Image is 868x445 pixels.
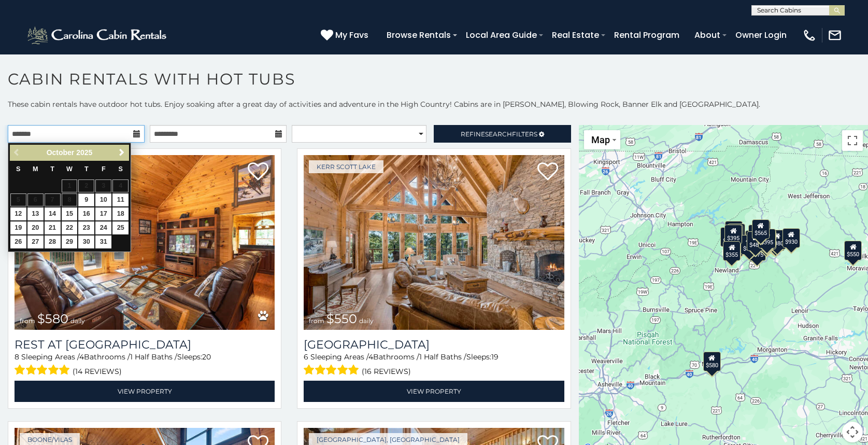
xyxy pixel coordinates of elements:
[547,26,604,44] a: Real Estate
[491,352,499,361] span: 19
[115,146,128,159] a: Next
[769,230,786,249] div: $380
[751,219,769,239] div: $565
[747,231,764,251] div: $485
[689,26,725,44] a: About
[730,26,792,44] a: Owner Login
[47,148,75,157] span: October
[202,352,211,361] span: 20
[304,338,564,352] h3: Lake Haven Lodge
[78,235,94,248] a: 30
[15,352,275,378] div: Sleeping Areas / Bathrooms / Sleeps:
[309,317,324,325] span: from
[73,365,122,378] span: (14 reviews)
[304,352,564,378] div: Sleeping Areas / Bathrooms / Sleeps:
[27,221,44,234] a: 20
[15,381,275,402] a: View Property
[723,241,741,261] div: $355
[33,165,38,173] span: Monday
[76,148,92,157] span: 2025
[842,422,863,442] button: Map camera controls
[45,207,61,220] a: 14
[368,352,373,361] span: 4
[309,160,383,173] a: Kerr Scott Lake
[728,224,745,243] div: $230
[381,26,456,44] a: Browse Rentals
[609,26,685,44] a: Rental Program
[95,221,111,234] a: 24
[759,230,776,249] div: $675
[112,193,129,206] a: 11
[434,125,571,143] a: RefineSearchFilters
[78,207,94,220] a: 16
[95,193,111,206] a: 10
[66,165,73,173] span: Wednesday
[304,155,564,330] img: Lake Haven Lodge
[828,28,842,43] img: mail-regular-white.png
[537,161,558,183] a: Add to favorites
[15,352,19,361] span: 8
[45,221,61,234] a: 21
[248,161,268,183] a: Add to favorites
[359,317,374,325] span: daily
[27,235,44,248] a: 27
[304,352,308,361] span: 6
[112,207,129,220] a: 18
[10,235,26,248] a: 26
[15,155,275,330] img: Rest at Mountain Crest
[10,221,26,234] a: 19
[802,28,817,43] img: phone-regular-white.png
[724,225,742,244] div: $395
[15,338,275,352] a: Rest at [GEOGRAPHIC_DATA]
[304,338,564,352] a: [GEOGRAPHIC_DATA]
[62,221,78,234] a: 22
[15,155,275,330] a: Rest at Mountain Crest from $580 daily
[62,235,78,248] a: 29
[27,207,44,220] a: 13
[461,130,537,138] span: Refine Filters
[782,228,800,248] div: $930
[78,193,94,206] a: 9
[15,338,275,352] h3: Rest at Mountain Crest
[584,130,620,149] button: Change map style
[50,165,54,173] span: Tuesday
[130,352,177,361] span: 1 Half Baths /
[118,148,126,157] span: Next
[725,221,743,241] div: $310
[720,227,738,247] div: $650
[485,130,512,138] span: Search
[758,229,776,248] div: $395
[326,311,357,326] span: $550
[703,352,721,371] div: $580
[419,352,466,361] span: 1 Half Baths /
[321,29,371,42] a: My Favs
[362,365,411,378] span: (16 reviews)
[461,26,542,44] a: Local Area Guide
[95,207,111,220] a: 17
[102,165,106,173] span: Friday
[10,207,26,220] a: 12
[79,352,84,361] span: 4
[45,235,61,248] a: 28
[16,165,20,173] span: Sunday
[591,134,610,145] span: Map
[95,235,111,248] a: 31
[37,311,68,326] span: $580
[70,317,85,325] span: daily
[304,155,564,330] a: Lake Haven Lodge from $550 daily
[20,317,35,325] span: from
[335,29,368,41] span: My Favs
[842,130,863,151] button: Toggle fullscreen view
[26,25,169,46] img: White-1-2.png
[844,241,862,260] div: $550
[119,165,123,173] span: Saturday
[304,381,564,402] a: View Property
[112,221,129,234] a: 25
[62,207,78,220] a: 15
[84,165,89,173] span: Thursday
[78,221,94,234] a: 23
